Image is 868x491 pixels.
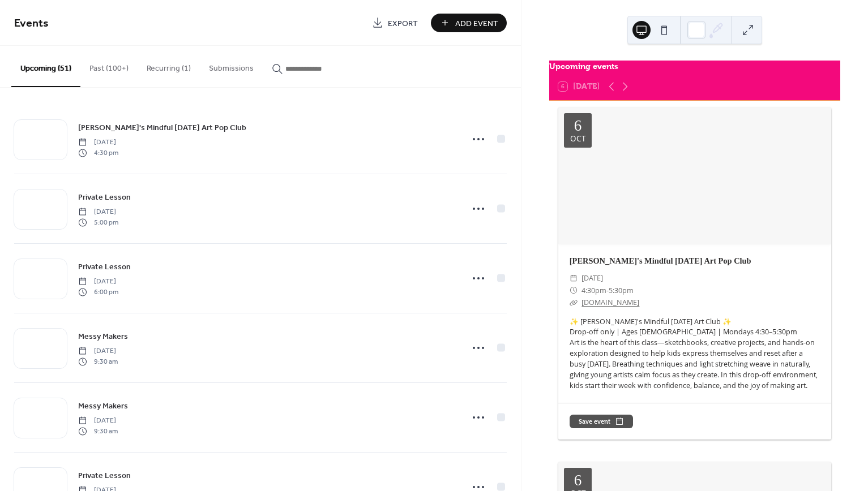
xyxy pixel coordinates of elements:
span: Export [388,18,418,29]
span: 4:30pm [581,285,606,296]
div: 6 [574,118,582,133]
span: [DATE] [78,207,118,217]
span: [DATE] [78,416,118,426]
span: - [606,285,609,296]
div: ​ [570,285,578,296]
span: 4:30 pm [78,148,118,158]
div: 6 [574,473,582,488]
span: [DATE] [78,137,118,148]
a: Private Lesson [78,260,131,273]
button: Past (100+) [80,46,138,86]
a: Private Lesson [78,469,131,482]
span: 6:00 pm [78,287,118,297]
a: Private Lesson [78,191,131,204]
button: Add Event [431,14,507,32]
span: Add Event [455,18,498,29]
button: Save event [570,415,633,428]
span: Messy Makers [78,400,128,412]
span: Private Lesson [78,261,131,273]
span: [PERSON_NAME]'s Mindful [DATE] Art Pop Club [78,122,246,134]
button: Submissions [200,46,263,86]
span: Private Lesson [78,192,131,204]
span: [DATE] [78,277,118,287]
div: ✨ [PERSON_NAME]'s Mindful [DATE] Art Club ✨ Drop-off only | Ages [DEMOGRAPHIC_DATA] | Mondays 4:3... [558,317,831,391]
span: Messy Makers [78,331,128,343]
span: 5:30pm [609,285,634,296]
span: Private Lesson [78,470,131,482]
span: [DATE] [581,272,603,284]
button: Upcoming (51) [11,46,80,87]
span: 5:00 pm [78,217,118,227]
a: Export [364,14,426,32]
a: [PERSON_NAME]'s Mindful [DATE] Art Pop Club [78,121,246,134]
span: [DATE] [78,346,118,356]
div: ​ [570,296,578,308]
a: Messy Makers [78,399,128,412]
button: Recurring (1) [138,46,200,86]
div: ​ [570,272,578,284]
a: Messy Makers [78,330,128,343]
a: [PERSON_NAME]'s Mindful [DATE] Art Pop Club [570,256,751,265]
a: [DOMAIN_NAME] [581,298,639,307]
div: Upcoming events [549,61,840,73]
span: 9:30 am [78,426,118,436]
span: 9:30 am [78,356,118,367]
span: Events [14,12,49,35]
div: Oct [570,135,585,143]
